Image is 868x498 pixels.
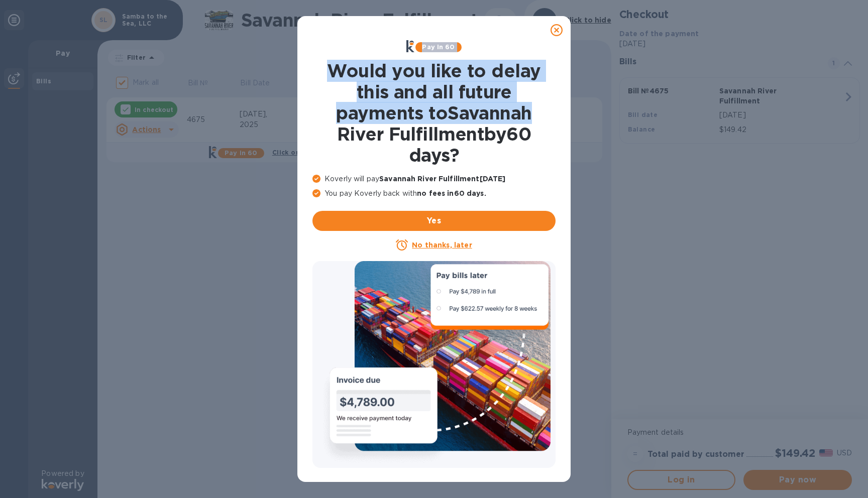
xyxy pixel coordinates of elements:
[312,60,556,166] h1: Would you like to delay this and all future payments to Savannah River Fulfillment by 60 days ?
[417,189,486,197] b: no fees in 60 days .
[422,43,455,51] b: Pay in 60
[312,188,556,199] p: You pay Koverly back with
[312,174,556,184] p: Koverly will pay
[412,241,472,249] u: No thanks, later
[379,175,505,183] b: Savannah River Fulfillment [DATE]
[320,215,548,227] span: Yes
[312,211,556,231] button: Yes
